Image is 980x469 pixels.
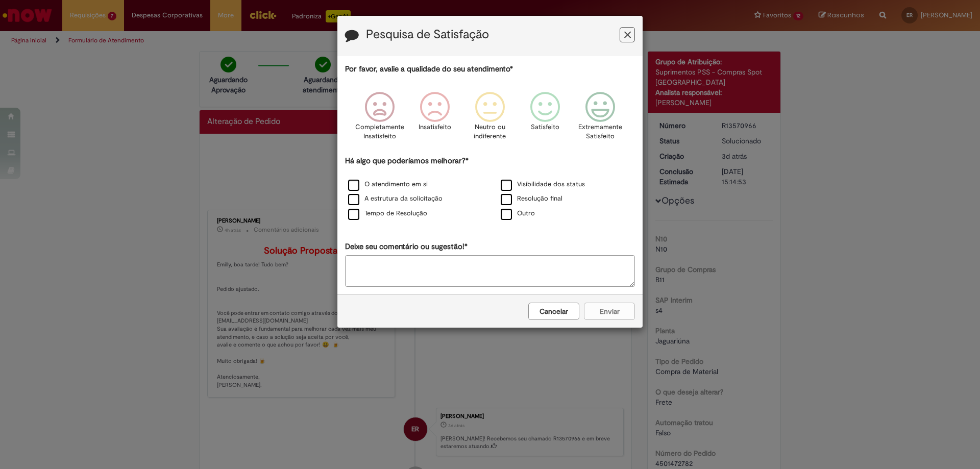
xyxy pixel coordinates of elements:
p: Neutro ou indiferente [472,122,508,141]
label: Deixe seu comentário ou sugestão!* [345,241,468,252]
div: Satisfeito [519,84,571,154]
p: Insatisfeito [419,122,451,132]
p: Completamente Insatisfeito [355,122,404,141]
label: Por favor, avalie a qualidade do seu atendimento* [345,64,513,75]
div: Insatisfeito [409,84,461,154]
label: Visibilidade dos status [501,180,585,189]
label: O atendimento em si [348,180,428,189]
label: Resolução final [501,194,562,204]
p: Satisfeito [531,122,559,132]
label: A estrutura da solicitação [348,194,443,204]
label: Outro [501,209,535,218]
button: Cancelar [528,303,579,320]
label: Tempo de Resolução [348,209,427,218]
div: Há algo que poderíamos melhorar?* [345,156,635,221]
div: Neutro ou indiferente [464,84,516,154]
div: Completamente Insatisfeito [353,84,405,154]
div: Extremamente Satisfeito [574,84,626,154]
label: Pesquisa de Satisfação [366,28,489,41]
p: Extremamente Satisfeito [578,122,622,141]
